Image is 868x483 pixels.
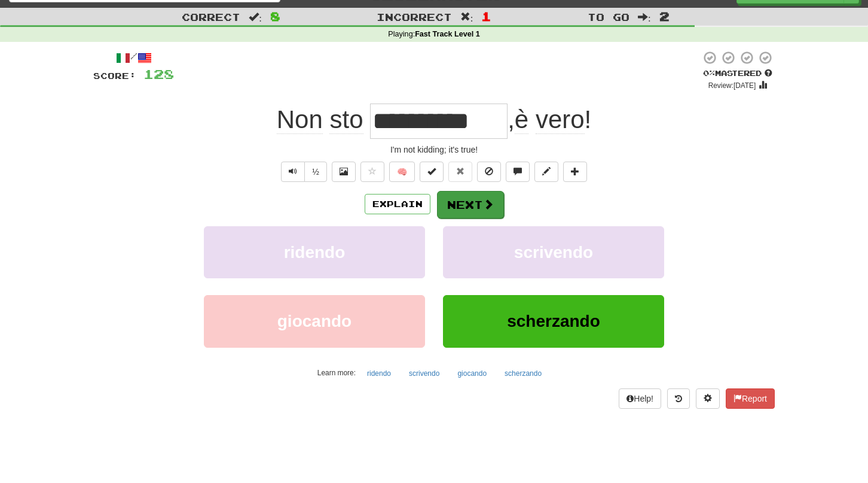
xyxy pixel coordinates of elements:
[93,71,136,81] span: Score:
[143,66,174,81] span: 128
[249,12,262,22] span: :
[437,191,504,218] button: Next
[451,364,493,382] button: giocando
[563,162,587,182] button: Add to collection (alt+a)
[498,364,548,382] button: scherzando
[477,162,501,182] button: Ignore sentence (alt+i)
[726,388,775,409] button: Report
[448,162,472,182] button: Reset to 0% Mastered (alt+r)
[277,105,323,134] span: Non
[360,162,384,182] button: Favorite sentence (alt+f)
[667,388,690,409] button: Round history (alt+y)
[389,162,415,182] button: 🧠
[93,144,775,156] div: I'm not kidding; it's true!
[304,162,327,182] button: ½
[659,9,670,23] span: 2
[270,9,280,23] span: 8
[588,11,629,23] span: To go
[536,105,585,134] span: vero
[443,226,664,278] button: scrivendo
[481,9,491,23] span: 1
[284,243,346,262] span: ridendo
[415,30,480,38] strong: Fast Track Level 1
[443,295,664,347] button: scherzando
[279,162,327,182] div: Text-to-speech controls
[204,226,425,278] button: ridendo
[204,295,425,347] button: giocando
[701,68,775,79] div: Mastered
[534,162,558,182] button: Edit sentence (alt+d)
[515,105,528,134] span: è
[360,364,398,382] button: ridendo
[619,388,661,409] button: Help!
[329,105,363,134] span: sto
[277,312,352,330] span: giocando
[507,312,600,330] span: scherzando
[506,162,530,182] button: Discuss sentence (alt+u)
[708,81,756,90] small: Review: [DATE]
[182,11,240,23] span: Correct
[402,364,446,382] button: scrivendo
[508,105,591,134] span: , !
[420,162,444,182] button: Set this sentence to 100% Mastered (alt+m)
[281,162,305,182] button: Play sentence audio (ctl+space)
[332,162,356,182] button: Show image (alt+x)
[317,369,356,377] small: Learn more:
[460,12,473,22] span: :
[514,243,593,262] span: scrivendo
[365,194,430,214] button: Explain
[377,11,452,23] span: Incorrect
[93,50,174,65] div: /
[638,12,651,22] span: :
[703,68,715,78] span: 0 %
